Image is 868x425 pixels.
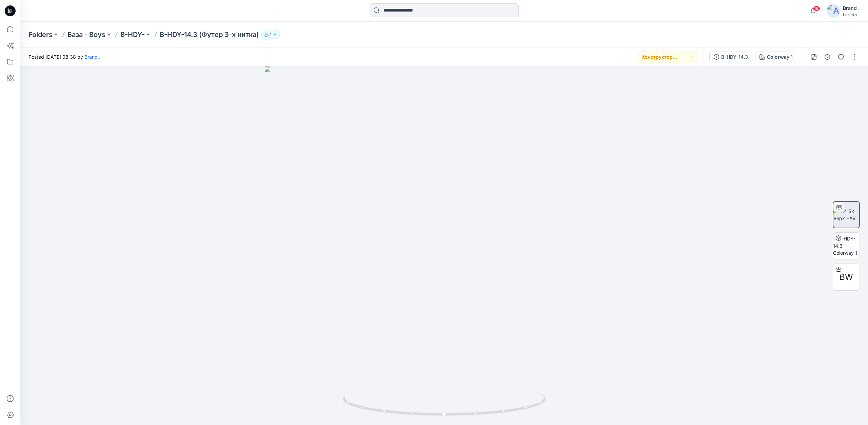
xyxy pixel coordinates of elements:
button: Colorway 1 [755,52,797,62]
a: База - Boys [67,30,105,39]
img: avatar [827,4,840,18]
span: 16 [813,6,820,11]
div: Laretto [843,12,860,17]
button: Details [822,52,833,62]
p: B-HDY-14.3 (Футер 3-х нитка) [160,30,259,39]
div: Brand . [843,4,860,12]
div: B-HDY-14.3 [721,53,748,61]
img: B-HDY-14.3 Colorway 1 [833,235,860,256]
img: 134 БК Верх +AV [833,208,859,222]
button: B-HDY-14.3 [709,52,752,62]
p: 1 [270,31,272,38]
span: Posted [DATE] 08:38 by [28,53,100,60]
a: B-HDY- [120,30,145,39]
div: Colorway 1 [767,53,793,61]
a: Brand . [84,54,100,60]
span: BW [840,271,853,283]
button: 1 [261,30,280,39]
a: Folders [28,30,53,39]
